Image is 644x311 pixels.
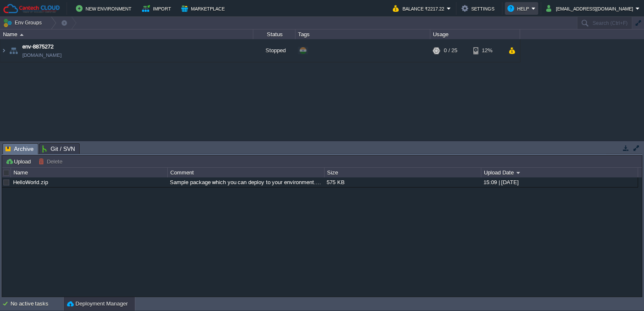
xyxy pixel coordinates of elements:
button: Marketplace [181,3,227,13]
div: Sample package which you can deploy to your environment. Feel free to delete and upload a package... [168,177,324,187]
button: Env Groups [3,17,45,29]
div: Tags [296,29,430,39]
div: 0 / 25 [444,39,457,62]
div: 15:09 | [DATE] [481,177,637,187]
img: Cantech Cloud [3,3,60,14]
button: [EMAIL_ADDRESS][DOMAIN_NAME] [546,3,636,13]
button: Settings [462,3,497,13]
button: Balance ₹2217.22 [393,3,447,13]
div: Upload Date [482,168,638,177]
button: Import [142,3,174,13]
button: Upload [5,158,33,165]
img: AMDAwAAAACH5BAEAAAAALAAAAAABAAEAAAICRAEAOw== [20,34,24,36]
div: Name [1,29,253,39]
button: Help [507,3,531,13]
a: HelloWorld.zip [13,179,48,185]
img: AMDAwAAAACH5BAEAAAAALAAAAAABAAEAAAICRAEAOw== [8,39,19,62]
a: [DOMAIN_NAME] [22,51,62,59]
img: AMDAwAAAACH5BAEAAAAALAAAAAABAAEAAAICRAEAOw== [0,39,7,62]
div: Usage [431,29,520,39]
div: Size [325,168,481,177]
div: Comment [168,168,324,177]
a: env-8875272 [22,43,54,51]
div: Name [11,168,167,177]
button: New Environment [76,3,134,13]
button: Delete [38,158,65,165]
span: Git / SVN [42,144,75,154]
button: Deployment Manager [67,300,128,308]
div: 575 KB [325,177,480,187]
div: No active tasks [11,297,63,311]
div: 12% [473,39,501,62]
div: Status [254,29,295,39]
span: Archive [5,144,34,154]
div: Stopped [253,39,295,62]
